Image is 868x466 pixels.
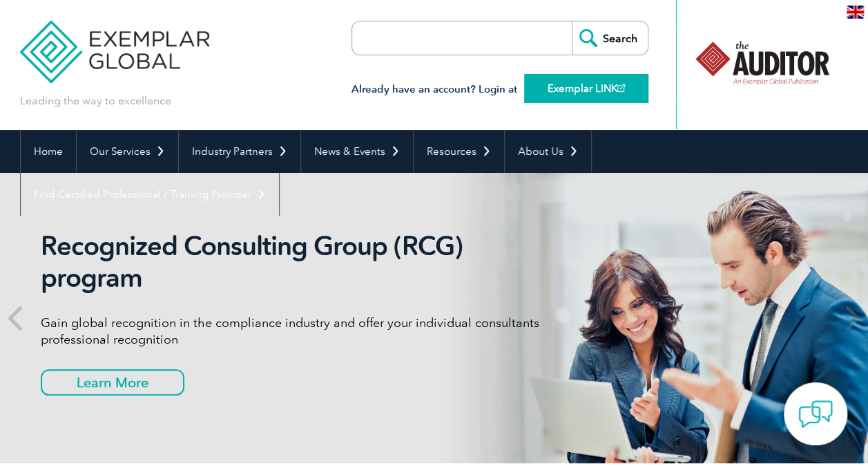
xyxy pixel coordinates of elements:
a: Our Services [77,130,178,173]
a: Exemplar LINK [524,74,648,103]
h2: Recognized Consulting Group (RCG) program [41,230,559,294]
a: Industry Partners [179,130,300,173]
a: About Us [505,130,591,173]
a: News & Events [301,130,413,173]
img: en [847,6,864,19]
input: Search [572,21,648,55]
p: Leading the way to excellence [20,93,171,109]
img: open_square.png [617,84,625,92]
p: Gain global recognition in the compliance industry and offer your individual consultants professi... [41,315,559,348]
img: contact-chat.png [798,397,833,431]
h3: Already have an account? Login at [351,81,648,98]
a: Learn More [41,369,184,395]
a: Home [21,130,76,173]
a: Resources [414,130,504,173]
a: Find Certified Professional / Training Provider [21,173,279,216]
